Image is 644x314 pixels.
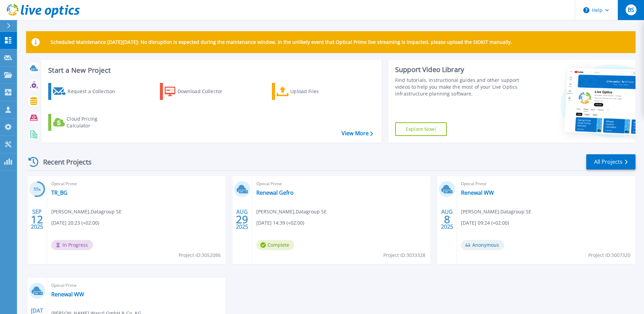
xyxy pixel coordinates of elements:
div: AUG 2025 [441,207,454,232]
a: Renewal WW [461,189,494,196]
div: Request a Collection [68,85,122,98]
p: Scheduled Maintenance [DATE][DATE]: No disruption is expected during the maintenance window. In t... [51,39,512,45]
span: % [38,188,41,191]
span: Project ID: 3033328 [383,251,425,259]
div: Support Video Library [395,65,521,74]
a: Cloud Pricing Calculator [48,114,124,131]
div: SEP 2025 [31,207,43,232]
span: Anonymous [461,240,504,250]
span: Optical Prime [256,180,427,188]
h3: 55 [29,186,45,193]
div: Find tutorials, instructional guides and other support videos to help you make the most of your L... [395,77,521,97]
span: Optical Prime [51,180,222,188]
span: 8 [444,216,450,222]
span: Project ID: 3052086 [179,251,221,259]
span: [DATE] 14:39 (+02:00) [256,219,304,227]
span: Complete [256,240,294,250]
a: Renewal WW [51,291,84,298]
span: 12 [31,216,43,222]
a: Download Collector [160,83,236,100]
span: [PERSON_NAME] , Datagroup SE [461,208,531,215]
span: Project ID: 3007320 [588,251,630,259]
a: View More [342,130,373,137]
span: Optical Prime [51,282,222,289]
a: Request a Collection [48,83,124,100]
span: [PERSON_NAME] , Datagroup SE [256,208,327,215]
span: [DATE] 20:23 (+02:00) [51,219,99,227]
h3: Start a New Project [48,67,373,74]
a: All Projects [586,154,636,170]
div: Cloud Pricing Calculator [67,116,121,129]
div: Recent Projects [26,154,101,170]
span: [DATE] 09:24 (+02:00) [461,219,509,227]
div: Download Collector [178,85,232,98]
a: Explore Now! [395,122,447,136]
span: In Progress [51,240,93,250]
span: Optical Prime [461,180,631,188]
span: 29 [236,216,248,222]
a: TR_BG [51,189,68,196]
a: Upload Files [272,83,348,100]
div: Upload Files [290,85,345,98]
span: [PERSON_NAME] , Datagroup SE [51,208,122,215]
span: BS [628,7,634,13]
a: Renewal Gefro [256,189,294,196]
div: AUG 2025 [236,207,249,232]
